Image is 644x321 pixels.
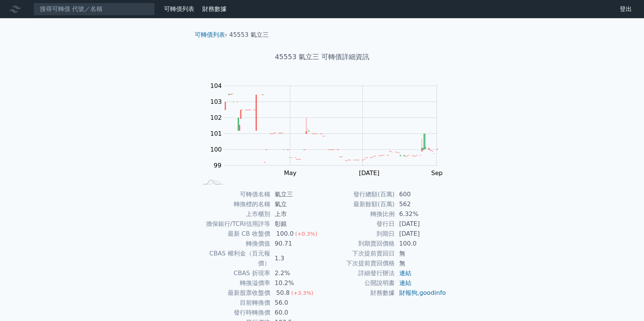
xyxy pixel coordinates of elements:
td: 到期賣回價格 [322,239,395,249]
li: › [195,30,227,39]
td: 下次提前賣回日 [322,249,395,258]
td: 到期日 [322,229,395,239]
td: 無 [395,249,447,258]
tspan: 103 [210,98,222,105]
td: [DATE] [395,219,447,229]
td: 擔保銀行/TCRI信用評等 [198,219,270,229]
tspan: 102 [210,114,222,121]
div: 100.0 [275,229,295,239]
td: 彰銀 [270,219,322,229]
g: Chart [206,82,449,177]
td: 562 [395,199,447,209]
td: 56.0 [270,298,322,308]
td: 可轉債名稱 [198,189,270,199]
td: 財務數據 [322,288,395,298]
a: 可轉債列表 [164,5,194,13]
td: 90.71 [270,239,322,249]
td: 上市 [270,209,322,219]
td: 目前轉換價 [198,298,270,308]
td: 最新 CB 收盤價 [198,229,270,239]
td: 100.0 [395,239,447,249]
td: 6.32% [395,209,447,219]
a: 連結 [399,269,411,277]
td: 公開說明書 [322,278,395,288]
tspan: May [284,169,296,177]
td: 發行日 [322,219,395,229]
a: 登出 [614,3,638,15]
td: 發行總額(百萬) [322,189,395,199]
span: (+0.3%) [295,231,317,237]
td: 600 [395,189,447,199]
tspan: 100 [210,146,222,153]
a: 連結 [399,279,411,287]
td: 發行時轉換價 [198,308,270,318]
tspan: [DATE] [359,169,379,177]
td: 2.2% [270,268,322,278]
td: [DATE] [395,229,447,239]
td: 詳細發行辦法 [322,268,395,278]
td: 氣立三 [270,189,322,199]
input: 搜尋可轉債 代號／名稱 [33,3,155,16]
td: 上市櫃別 [198,209,270,219]
tspan: Sep [431,169,442,177]
span: (+3.3%) [291,290,313,296]
a: goodinfo [419,289,446,296]
td: 轉換比例 [322,209,395,219]
td: 10.2% [270,278,322,288]
a: 財務數據 [202,5,227,13]
td: 60.0 [270,308,322,318]
td: CBAS 權利金（百元報價） [198,249,270,268]
tspan: 99 [214,162,221,169]
td: 最新餘額(百萬) [322,199,395,209]
td: 轉換溢價率 [198,278,270,288]
td: 1.3 [270,249,322,268]
td: 轉換價值 [198,239,270,249]
td: 下次提前賣回價格 [322,258,395,268]
tspan: 104 [210,82,222,89]
td: , [395,288,447,298]
td: 轉換標的名稱 [198,199,270,209]
td: 無 [395,258,447,268]
tspan: 101 [210,130,222,137]
li: 45553 氣立三 [229,30,269,39]
td: 氣立 [270,199,322,209]
div: 50.8 [275,288,291,298]
td: 最新股票收盤價 [198,288,270,298]
a: 可轉債列表 [195,31,225,38]
td: CBAS 折現率 [198,268,270,278]
h1: 45553 氣立三 可轉債詳細資訊 [189,52,456,62]
a: 財報狗 [399,289,417,296]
